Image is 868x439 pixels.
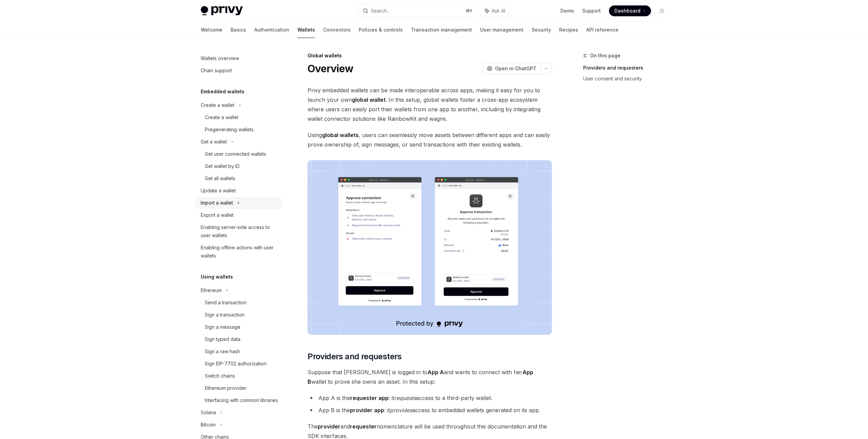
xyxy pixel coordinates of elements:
[308,130,552,149] span: Using , users can seamlessly move assets between different apps and can easily prove ownership of...
[205,347,240,356] div: Sign a raw hash
[358,5,477,17] button: Search...⌘K
[205,150,266,158] div: Get user connected wallets
[308,62,353,75] h1: Overview
[201,187,236,195] div: Update a wallet
[195,297,282,309] a: Send a transaction
[205,311,244,319] div: Sign a transaction
[201,273,233,281] h5: Using wallets
[495,65,536,72] span: Open in ChatGPT
[480,5,510,17] button: Ask AI
[390,407,412,414] em: provides
[195,370,282,382] a: Switch chains
[583,62,673,73] a: Providers and requesters
[532,22,551,38] a: Security
[201,66,232,75] div: Chain support
[205,299,246,307] div: Send a transaction
[201,211,234,219] div: Export a wallet
[201,138,227,146] div: Get a wallet
[308,393,552,403] li: App A is the : it access to a third-party wallet.
[195,382,282,394] a: Ethereum provider
[205,335,240,343] div: Sign typed data
[195,111,282,123] a: Create a wallet
[586,22,618,38] a: API reference
[308,85,552,123] span: Privy embedded wallets can be made interoperable across apps, making it easy for you to launch yo...
[352,96,386,103] strong: global wallet
[322,132,359,138] strong: global wallets
[482,63,540,74] button: Open in ChatGPT
[205,174,235,183] div: Get all wallets
[656,5,667,16] button: Toggle dark mode
[195,160,282,172] a: Get wallet by ID
[254,22,289,38] a: Authentication
[466,8,473,14] span: ⌘ K
[308,351,402,362] span: Providers and requesters
[201,244,278,260] div: Enabling offline actions with user wallets
[411,22,472,38] a: Transaction management
[195,345,282,358] a: Sign a raw hash
[205,372,235,380] div: Switch chains
[195,358,282,370] a: Sign EIP-7702 authorization
[195,221,282,242] a: Enabling server-side access to user wallets
[205,126,254,134] div: Pregenerating wallets
[195,333,282,345] a: Sign typed data
[195,148,282,160] a: Get user connected wallets
[195,209,282,221] a: Export a wallet
[205,384,246,392] div: Ethereum provider
[308,160,552,335] img: images/Crossapp.png
[428,369,444,376] strong: App A
[559,22,578,38] a: Recipes
[308,369,533,385] strong: App B
[195,321,282,333] a: Sign a message
[297,22,315,38] a: Wallets
[308,405,552,415] li: App B is the : it access to embedded wallets generated on its app.
[371,7,390,15] div: Search...
[582,7,601,14] a: Support
[350,407,384,414] strong: provider app
[583,73,673,84] a: User consent and security
[205,360,267,368] div: Sign EIP-7702 authorization
[350,395,389,401] strong: requester app
[201,421,216,429] div: Bitcoin
[205,396,278,404] div: Interfacing with common libraries
[201,199,233,207] div: Import a wallet
[323,22,351,38] a: Connectors
[201,223,278,240] div: Enabling server-side access to user wallets
[195,64,282,77] a: Chain support
[205,162,240,170] div: Get wallet by ID
[609,5,651,16] a: Dashboard
[614,7,640,14] span: Dashboard
[195,242,282,262] a: Enabling offline actions with user wallets
[201,22,222,38] a: Welcome
[205,113,238,121] div: Create a wallet
[201,54,239,62] div: Wallets overview
[590,52,620,60] span: On this page
[201,286,222,294] div: Ethereum
[205,323,240,331] div: Sign a message
[231,22,246,38] a: Basics
[308,367,552,386] span: Suppose that [PERSON_NAME] is logged in to and wants to connect with her wallet to prove she owns...
[201,101,234,109] div: Create a wallet
[195,185,282,197] a: Update a wallet
[560,7,574,14] a: Demo
[195,394,282,406] a: Interfacing with common libraries
[394,395,416,401] em: requests
[492,7,505,14] span: Ask AI
[195,172,282,185] a: Get all wallets
[195,309,282,321] a: Sign a transaction
[201,408,216,417] div: Solana
[201,6,243,16] img: light logo
[350,423,377,430] strong: requester
[480,22,524,38] a: User management
[359,22,403,38] a: Policies & controls
[195,52,282,64] a: Wallets overview
[308,52,552,59] div: Global wallets
[195,123,282,136] a: Pregenerating wallets
[201,88,244,96] h5: Embedded wallets
[318,423,340,430] strong: provider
